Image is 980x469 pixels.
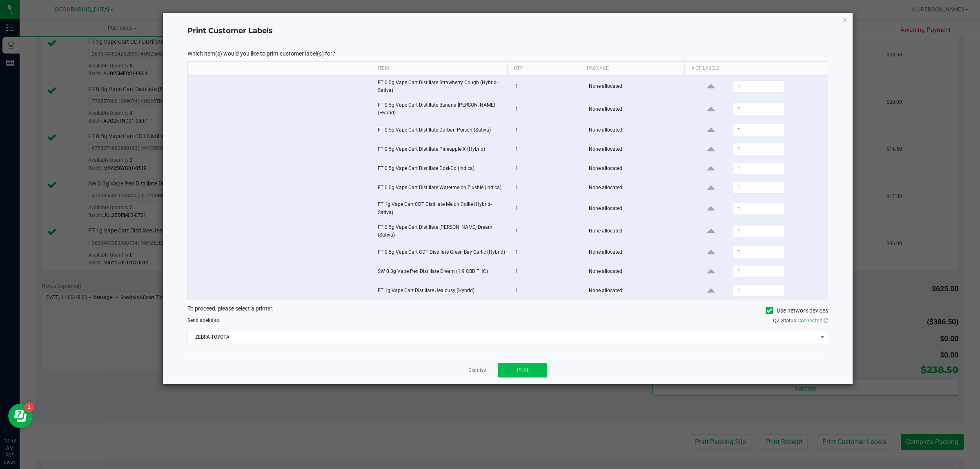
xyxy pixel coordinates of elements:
td: None allocated [584,243,690,262]
th: Package [580,62,684,76]
button: Print [498,363,547,377]
label: Use network devices [766,306,828,315]
span: Print [517,366,529,373]
td: 1 [510,159,584,178]
span: ZEBRA-TOYOTA [188,331,817,343]
td: FT 1g Vape Cart Distillate Jealousy (Hybrid) [373,281,510,300]
td: 1 [510,98,584,121]
td: 1 [510,121,584,140]
td: 1 [510,243,584,262]
iframe: Resource center [8,404,33,428]
td: FT 0.5g Vape Cart Distillate Banana [PERSON_NAME] (Hybrid) [373,98,510,121]
td: 1 [510,178,584,197]
td: 1 [510,197,584,220]
h4: Print Customer Labels [187,26,828,36]
td: None allocated [584,281,690,300]
th: Qty [507,62,580,76]
td: None allocated [584,178,690,197]
td: 1 [510,262,584,281]
td: FT 0.5g Vape Cart Distillate Dosi-Do (Indica) [373,159,510,178]
td: None allocated [584,197,690,220]
td: FT 0.5g Vape Cart Distillate Strawberry Cough (Hybrid-Sativa) [373,76,510,98]
td: FT 0.5g Vape Cart Distillate Pineapple X (Hybrid) [373,140,510,159]
th: Item [371,62,507,76]
td: None allocated [584,262,690,281]
span: label(s) [198,317,215,323]
td: None allocated [584,121,690,140]
td: None allocated [584,140,690,159]
td: 1 [510,220,584,243]
th: # of labels [684,62,821,76]
div: To proceed, please select a printer. [181,304,834,317]
td: 1 [510,281,584,300]
td: None allocated [584,159,690,178]
iframe: Resource center unread badge [24,402,34,412]
td: SW 0.3g Vape Pen Distillate Dream (1:9 CBD:THC) [373,262,510,281]
span: Send to: [187,317,220,323]
td: FT 0.5g Vape Cart Distillate Watermelon Zlushie (Indica) [373,178,510,197]
td: FT 0.5g Vape Cart Distillate Durban Poison (Sativa) [373,121,510,140]
span: Connected [797,317,822,324]
p: Which item(s) would you like to print customer label(s) for? [187,50,828,57]
td: None allocated [584,98,690,121]
td: None allocated [584,76,690,98]
td: None allocated [584,220,690,243]
span: QZ Status: [773,317,828,324]
td: 1 [510,140,584,159]
td: FT 0.5g Vape Cart CDT Distillate Green Bay Garlic (Hybrid) [373,243,510,262]
td: FT 1g Vape Cart CDT Distillate Melon Collie (Hybrid-Sativa) [373,197,510,220]
td: FT 0.5g Vape Cart Distillate [PERSON_NAME] Dream (Sativa) [373,220,510,243]
a: Dismiss [468,367,486,374]
td: 1 [510,76,584,98]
